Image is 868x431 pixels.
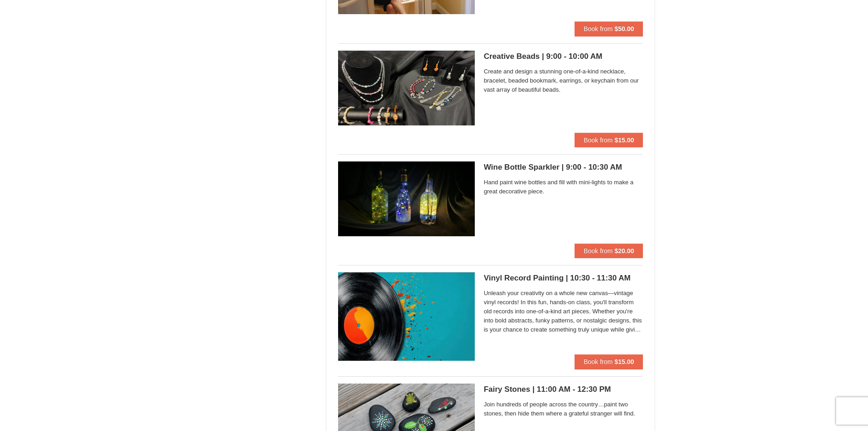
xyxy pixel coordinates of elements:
span: Book from [584,136,613,144]
img: 6619869-1748-80d3ea02.png [338,272,475,360]
strong: $15.00 [615,136,634,144]
h5: Vinyl Record Painting | 10:30 - 11:30 AM [484,274,643,283]
span: Book from [584,25,613,32]
img: 6619869-1608-a8444cc6.jpg [338,161,475,236]
button: Book from $20.00 [575,244,643,258]
span: Unleash your creativity on a whole new canvas—vintage vinyl records! In this fun, hands-on class,... [484,289,643,334]
strong: $50.00 [615,25,634,32]
span: Create and design a stunning one-of-a-kind necklace, bracelet, beaded bookmark, earrings, or keyc... [484,67,643,94]
h5: Fairy Stones | 11:00 AM - 12:30 PM [484,385,643,394]
button: Book from $15.00 [575,354,643,369]
span: Hand paint wine bottles and fill with mini-lights to make a great decorative piece. [484,178,643,196]
strong: $15.00 [615,358,634,365]
h5: Wine Bottle Sparkler | 9:00 - 10:30 AM [484,163,643,172]
span: Join hundreds of people across the country…paint two stones, then hide them where a grateful stra... [484,400,643,418]
img: 6619869-1627-b7fa4d44.jpg [338,51,475,125]
button: Book from $50.00 [575,21,643,36]
button: Book from $15.00 [575,133,643,147]
strong: $20.00 [615,247,634,254]
span: Book from [584,247,613,254]
span: Book from [584,358,613,365]
h5: Creative Beads | 9:00 - 10:00 AM [484,52,643,61]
